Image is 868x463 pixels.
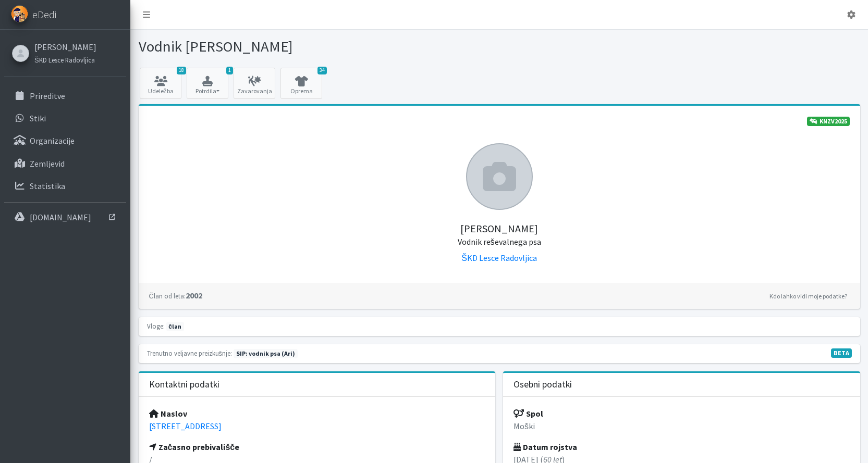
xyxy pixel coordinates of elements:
h1: Vodnik [PERSON_NAME] [139,37,496,56]
strong: Naslov [149,408,187,419]
span: eDedi [32,7,56,22]
span: V fazi razvoja [831,348,852,358]
span: 1 [226,67,233,74]
span: 34 [317,67,327,74]
p: Prireditve [30,91,65,101]
img: eDedi [11,5,28,22]
h3: Kontaktni podatki [149,379,219,390]
p: Statistika [30,181,65,191]
a: KNZV2025 [807,117,850,126]
small: Vodnik reševalnega psa [458,236,541,247]
a: Zavarovanja [234,68,275,99]
small: ŠKD Lesce Radovljica [34,56,95,64]
strong: Spol [514,408,543,419]
span: član [166,322,184,331]
strong: 2002 [149,290,202,301]
a: Organizacije [4,130,126,151]
span: Naslednja preizkušnja: pomlad 2027 [234,349,298,358]
a: ŠKD Lesce Radovljica [34,53,96,66]
a: [DOMAIN_NAME] [4,207,126,228]
p: Organizacije [30,135,75,146]
small: Vloge: [147,322,165,330]
strong: Datum rojstva [514,442,577,452]
a: Kdo lahko vidi moje podatke? [767,290,850,303]
a: Prireditve [4,85,126,106]
a: Statistika [4,176,126,196]
p: Stiki [30,113,46,123]
p: [DOMAIN_NAME] [30,212,91,222]
button: 1 Potrdila [187,68,228,99]
small: Član od leta: [149,292,186,300]
a: [STREET_ADDRESS] [149,421,222,431]
h3: Osebni podatki [514,379,572,390]
h5: [PERSON_NAME] [149,210,850,247]
small: Trenutno veljavne preizkušnje: [147,349,232,357]
strong: Začasno prebivališče [149,442,240,452]
p: Moški [514,420,850,432]
a: [PERSON_NAME] [34,41,96,53]
a: Zemljevid [4,153,126,174]
span: 18 [177,67,186,74]
a: 18 Udeležba [140,68,181,99]
p: Zemljevid [30,158,65,169]
a: ŠKD Lesce Radovljica [461,253,537,263]
a: Stiki [4,108,126,129]
a: 34 Oprema [280,68,322,99]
